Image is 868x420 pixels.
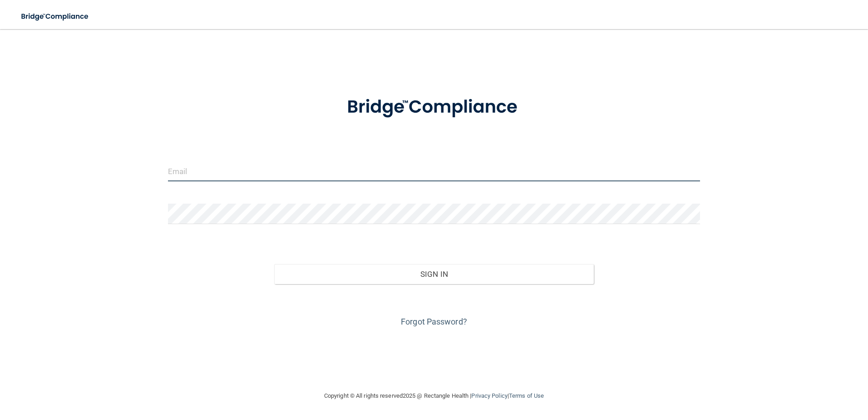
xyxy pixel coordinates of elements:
[328,84,540,131] img: bridge_compliance_login_screen.278c3ca4.svg
[14,7,97,26] img: bridge_compliance_login_screen.278c3ca4.svg
[168,161,700,181] input: Email
[509,392,544,399] a: Terms of Use
[401,317,467,326] a: Forgot Password?
[268,381,600,410] div: Copyright © All rights reserved 2025 @ Rectangle Health | |
[274,264,594,284] button: Sign In
[471,392,507,399] a: Privacy Policy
